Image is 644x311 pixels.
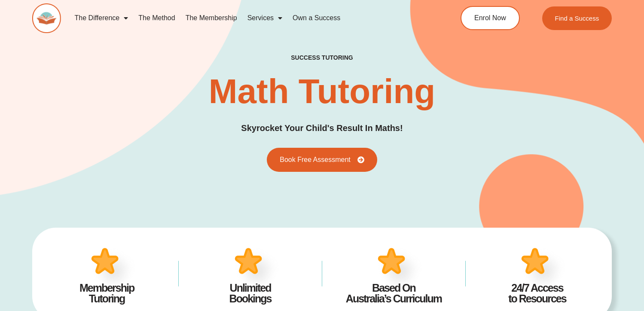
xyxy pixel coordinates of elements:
a: Find a Success [542,6,612,30]
a: Services [242,8,287,28]
a: The Method [133,8,180,28]
span: Enrol Now [474,15,506,21]
span: Find a Success [555,15,599,21]
a: Enrol Now [461,6,520,30]
h4: 24/7 Access to Resources [479,283,596,304]
a: Own a Success [287,8,345,28]
nav: Menu [70,8,427,28]
h2: Math Tutoring [209,74,435,109]
h4: Membership Tutoring [48,283,165,304]
a: The Membership [180,8,242,28]
h4: Unlimited Bookings [192,283,309,304]
span: Book Free Assessment [280,156,351,163]
h4: success tutoring [291,54,353,61]
a: Book Free Assessment [267,148,377,172]
h4: Based On Australia’s Curriculum [335,283,452,304]
h3: Skyrocket Your Child's Result In Maths! [241,122,403,135]
a: The Difference [70,8,134,28]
